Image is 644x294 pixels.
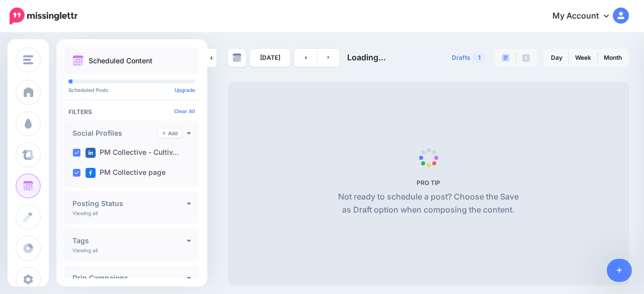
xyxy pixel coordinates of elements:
[10,8,77,25] img: Missinglettr
[72,210,98,216] p: Viewing all
[68,108,195,116] h4: Filters
[23,55,33,64] img: menu.png
[545,50,569,66] a: Day
[86,148,96,158] img: linkedin-square.png
[334,190,523,217] p: Not ready to schedule a post? Choose the Save as Draft option when composing the content.
[175,87,195,93] a: Upgrade
[158,129,182,138] a: Add
[86,148,179,158] label: PM Collective - Cultiv…
[72,247,98,253] p: Viewing all
[72,237,187,244] h4: Tags
[598,50,628,66] a: Month
[72,130,158,137] h4: Social Profiles
[89,57,152,64] p: Scheduled Content
[174,108,195,114] a: Clear All
[334,179,523,186] h5: PRO TIP
[569,50,597,66] a: Week
[232,53,242,62] img: calendar-grey-darker.png
[86,168,96,178] img: facebook-square.png
[72,55,84,66] img: calendar.png
[446,49,492,67] a: Drafts1
[250,49,290,67] a: [DATE]
[542,4,629,29] a: My Account
[347,52,386,62] span: Loading...
[502,54,510,62] img: paragraph-boxed.png
[86,168,166,178] label: PM Collective page
[452,55,470,61] span: Drafts
[473,53,486,62] span: 1
[522,54,530,62] img: facebook-grey-square.png
[72,200,187,207] h4: Posting Status
[72,274,187,281] h4: Drip Campaigns
[68,87,195,92] p: Scheduled Posts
